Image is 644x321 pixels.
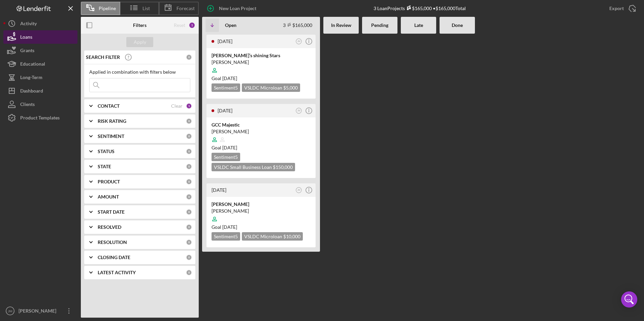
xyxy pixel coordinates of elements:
div: 0 [186,270,192,276]
b: STATUS [98,149,115,154]
div: 0 [186,164,192,170]
div: [PERSON_NAME] [212,201,311,208]
button: Clients [3,98,77,111]
text: JM [8,309,12,313]
div: 0 [186,54,192,60]
b: Pending [371,23,388,28]
div: Grants [20,44,34,59]
span: $150,000 [273,164,293,170]
text: JM [297,40,300,42]
div: [PERSON_NAME] [212,208,311,214]
b: PRODUCT [98,179,120,184]
button: JM [294,106,303,115]
b: CLOSING DATE [98,255,130,260]
div: 1 [186,103,192,109]
button: JM [294,186,303,195]
time: 08/21/2025 [222,224,237,230]
div: VSLDC Small Business Loan [212,163,295,171]
div: [PERSON_NAME] [212,128,311,135]
span: Goal [212,224,237,230]
div: 0 [186,148,192,154]
div: Reset [174,23,185,28]
span: Pipeline [99,6,116,11]
button: Loans [3,30,77,44]
b: LATEST ACTIVITY [98,270,136,275]
div: Sentiment 5 [212,83,240,92]
div: 0 [186,118,192,124]
a: [DATE]JM[PERSON_NAME][PERSON_NAME]Goal [DATE]Sentiment5VSLDC Microloan $10,000 [205,182,317,248]
div: 0 [186,133,192,139]
b: STATE [98,164,111,169]
div: 0 [186,179,192,185]
text: JM [297,189,300,191]
button: Product Templates [3,111,77,124]
div: 0 [186,254,192,260]
span: Forecast [176,6,195,11]
a: [DATE]JM[PERSON_NAME]’s shining Stars[PERSON_NAME]Goal [DATE]Sentiment5VSLDC Microloan $5,000 [205,34,317,100]
span: List [142,6,150,11]
button: Apply [126,37,153,47]
div: 0 [186,194,192,200]
div: $165,000 [405,5,432,11]
div: Dashboard [20,84,43,99]
div: [PERSON_NAME] [17,304,61,319]
button: New Loan Project [202,2,263,15]
button: Grants [3,44,77,57]
b: Open [225,23,236,28]
div: GCC Majestic [212,121,311,128]
time: 2025-07-07 17:30 [212,187,226,193]
div: Applied in combination with filters below [89,69,190,75]
b: START DATE [98,209,125,215]
div: VSLDC Microloan [242,232,303,241]
a: [DATE]JMGCC Majestic[PERSON_NAME]Goal [DATE]Sentiment5VSLDC Small Business Loan $150,000 [205,103,317,179]
time: 09/07/2025 [222,75,237,81]
div: 0 [186,209,192,215]
div: 3 $165,000 [283,22,312,28]
div: Long-Term [20,71,42,86]
b: RESOLUTION [98,240,127,245]
div: [PERSON_NAME] [212,59,311,66]
div: 3 Loan Projects • $165,000 Total [374,5,466,11]
b: SEARCH FILTER [86,55,120,60]
div: Product Templates [20,111,60,126]
div: [PERSON_NAME]’s shining Stars [212,52,311,59]
button: JM[PERSON_NAME] [3,304,77,318]
div: Apply [134,37,146,47]
div: Sentiment 5 [212,153,240,161]
span: Goal [212,145,237,150]
div: 0 [186,239,192,245]
button: Activity [3,17,77,30]
b: Late [414,23,423,28]
button: Long-Term [3,71,77,84]
button: Dashboard [3,84,77,98]
div: Sentiment 5 [212,232,240,241]
div: Activity [20,17,37,32]
span: $10,000 [283,234,300,239]
time: 2025-09-08 15:06 [218,108,232,113]
div: New Loan Project [219,2,256,15]
div: Export [609,2,624,15]
text: JM [297,109,300,112]
div: Open Intercom Messenger [621,291,637,308]
time: 09/14/2025 [222,145,237,150]
b: RISK RATING [98,118,126,124]
button: Export [603,2,641,15]
div: VSLDC Microloan [242,83,300,92]
b: CONTACT [98,103,120,109]
div: 0 [186,224,192,230]
button: Educational [3,57,77,71]
span: Goal [212,75,237,81]
div: Loans [20,30,32,45]
b: RESOLVED [98,224,121,230]
time: 2025-09-08 16:26 [218,38,232,44]
b: AMOUNT [98,194,119,200]
div: Clear [171,103,183,109]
